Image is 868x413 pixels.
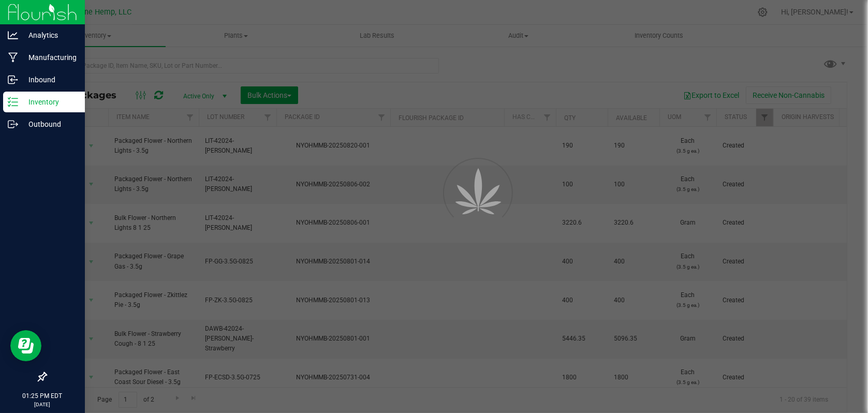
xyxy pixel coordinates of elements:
inline-svg: Manufacturing [8,52,18,63]
p: Manufacturing [18,51,80,64]
p: 01:25 PM EDT [5,391,80,401]
inline-svg: Analytics [8,30,18,40]
inline-svg: Outbound [8,119,18,129]
p: Analytics [18,29,80,41]
p: Inbound [18,73,80,86]
p: Outbound [18,118,80,130]
inline-svg: Inbound [8,75,18,85]
iframe: Resource center [10,330,41,361]
p: [DATE] [5,401,80,408]
inline-svg: Inventory [8,97,18,107]
p: Inventory [18,96,80,108]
